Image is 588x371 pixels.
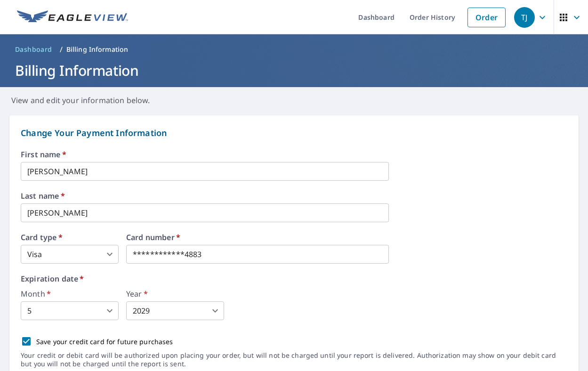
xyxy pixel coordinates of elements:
[66,45,129,54] p: Billing Information
[21,234,119,241] label: Card type
[467,8,506,27] a: Order
[11,42,56,57] a: Dashboard
[21,192,567,200] label: Last name
[60,44,63,55] li: /
[126,290,224,298] label: Year
[21,301,119,320] div: 5
[126,301,224,320] div: 2029
[17,10,128,24] img: EV Logo
[21,151,567,158] label: First name
[21,290,119,298] label: Month
[21,351,567,368] p: Your credit or debit card will be authorized upon placing your order, but will not be charged unt...
[126,234,389,241] label: Card number
[21,245,119,264] div: Visa
[21,127,567,139] p: Change Your Payment Information
[514,7,535,28] div: TJ
[21,275,567,282] label: Expiration date
[11,42,577,57] nav: breadcrumb
[15,45,52,54] span: Dashboard
[11,61,577,80] h1: Billing Information
[36,337,173,347] p: Save your credit card for future purchases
